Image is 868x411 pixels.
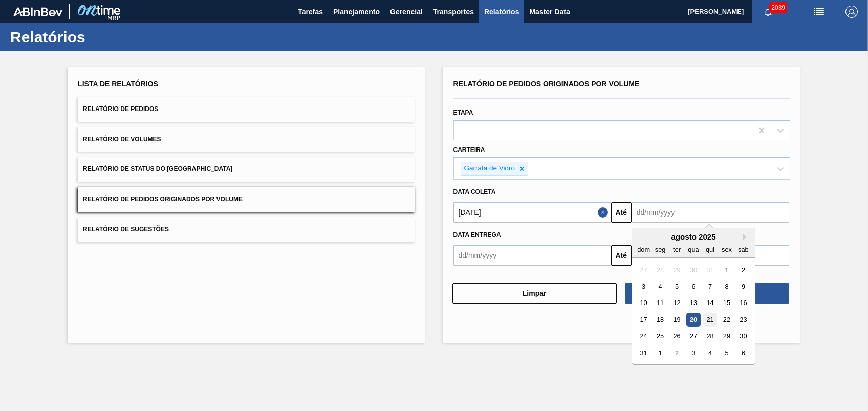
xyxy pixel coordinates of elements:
button: Next Month [743,233,750,241]
button: Relatório de Sugestões [78,217,415,242]
div: Choose quarta-feira, 6 de agosto de 2025 [686,279,700,293]
div: Choose segunda-feira, 1 de setembro de 2025 [653,346,667,360]
div: Choose sexta-feira, 15 de agosto de 2025 [720,296,733,310]
span: Relatório de Volumes [83,136,161,143]
label: Carteira [453,146,485,154]
span: Planejamento [333,6,380,18]
span: Tarefas [298,6,323,18]
button: Relatório de Volumes [78,127,415,152]
div: Choose segunda-feira, 11 de agosto de 2025 [653,296,667,310]
div: agosto 2025 [632,232,755,241]
div: Choose sábado, 30 de agosto de 2025 [736,330,750,343]
button: Notificações [752,5,785,19]
div: Choose quinta-feira, 4 de setembro de 2025 [703,346,717,360]
div: Choose terça-feira, 12 de agosto de 2025 [670,296,684,310]
div: Not available segunda-feira, 28 de julho de 2025 [653,263,667,277]
div: seg [653,243,667,256]
div: dom [637,243,650,256]
button: Download [625,283,789,304]
span: 2039 [769,2,787,13]
span: Relatórios [484,6,519,18]
button: Relatório de Pedidos Originados por Volume [78,187,415,212]
div: Choose terça-feira, 5 de agosto de 2025 [670,279,684,293]
span: Data entrega [453,231,501,239]
div: Choose quarta-feira, 20 de agosto de 2025 [686,313,700,327]
div: Choose segunda-feira, 25 de agosto de 2025 [653,330,667,343]
div: Choose sábado, 9 de agosto de 2025 [736,279,750,293]
button: Relatório de Pedidos [78,97,415,122]
div: Choose quinta-feira, 7 de agosto de 2025 [703,279,717,293]
div: Choose quarta-feira, 13 de agosto de 2025 [686,296,700,310]
span: Relatório de Sugestões [83,226,169,233]
button: Até [611,202,632,223]
div: Choose domingo, 3 de agosto de 2025 [637,279,650,293]
img: userActions [813,6,825,18]
div: qui [703,243,717,256]
span: Gerencial [390,6,423,18]
button: Relatório de Status do [GEOGRAPHIC_DATA] [78,157,415,182]
img: Logout [845,6,858,18]
label: Etapa [453,109,473,116]
div: month 2025-08 [635,262,751,361]
span: Master Data [529,6,570,18]
div: Choose sexta-feira, 8 de agosto de 2025 [720,279,733,293]
button: Até [611,245,632,266]
button: Limpar [452,283,617,304]
div: Not available terça-feira, 29 de julho de 2025 [670,263,684,277]
span: Data coleta [453,188,496,196]
input: dd/mm/yyyy [632,202,789,223]
div: Choose quarta-feira, 3 de setembro de 2025 [686,346,700,360]
div: Choose domingo, 17 de agosto de 2025 [637,313,650,327]
div: Choose domingo, 24 de agosto de 2025 [637,330,650,343]
span: Relatório de Pedidos Originados por Volume [83,196,243,203]
div: qua [686,243,700,256]
div: Choose terça-feira, 2 de setembro de 2025 [670,346,684,360]
div: Choose sexta-feira, 5 de setembro de 2025 [720,346,733,360]
div: Choose quinta-feira, 28 de agosto de 2025 [703,330,717,343]
div: Choose sexta-feira, 22 de agosto de 2025 [720,313,733,327]
div: Choose domingo, 31 de agosto de 2025 [637,346,650,360]
div: Choose sábado, 16 de agosto de 2025 [736,296,750,310]
div: Choose quinta-feira, 21 de agosto de 2025 [703,313,717,327]
div: Not available domingo, 27 de julho de 2025 [637,263,650,277]
div: Choose sexta-feira, 1 de agosto de 2025 [720,263,733,277]
img: TNhmsLtSVTkK8tSr43FrP2fwEKptu5GPRR3wAAAABJRU5ErkJggg== [13,7,62,16]
span: Relatório de Pedidos [83,105,158,113]
div: Choose domingo, 10 de agosto de 2025 [637,296,650,310]
div: Choose segunda-feira, 18 de agosto de 2025 [653,313,667,327]
div: sab [736,243,750,256]
input: dd/mm/yyyy [453,245,611,266]
span: Relatório de Pedidos Originados por Volume [453,80,640,88]
div: Choose quinta-feira, 14 de agosto de 2025 [703,296,717,310]
div: Not available quinta-feira, 31 de julho de 2025 [703,263,717,277]
button: Close [598,202,611,223]
span: Relatório de Status do [GEOGRAPHIC_DATA] [83,165,232,172]
div: Choose sábado, 23 de agosto de 2025 [736,313,750,327]
div: Choose segunda-feira, 4 de agosto de 2025 [653,279,667,293]
h1: Relatórios [10,31,192,43]
input: dd/mm/yyyy [453,202,611,223]
div: Garrafa de Vidro [461,162,517,175]
div: Choose quarta-feira, 27 de agosto de 2025 [686,330,700,343]
div: sex [720,243,733,256]
span: Transportes [433,6,474,18]
div: Choose sábado, 2 de agosto de 2025 [736,263,750,277]
div: ter [670,243,684,256]
div: Not available quarta-feira, 30 de julho de 2025 [686,263,700,277]
span: Lista de Relatórios [78,80,158,88]
div: Choose sábado, 6 de setembro de 2025 [736,346,750,360]
div: Choose sexta-feira, 29 de agosto de 2025 [720,330,733,343]
div: Choose terça-feira, 19 de agosto de 2025 [670,313,684,327]
div: Choose terça-feira, 26 de agosto de 2025 [670,330,684,343]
